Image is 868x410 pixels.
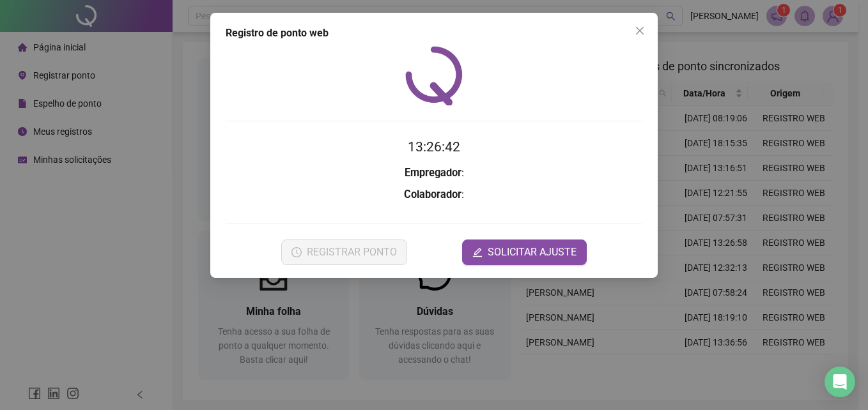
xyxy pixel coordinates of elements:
[281,239,407,265] button: REGISTRAR PONTO
[635,26,645,36] span: close
[462,239,587,265] button: editSOLICITAR AJUSTE
[405,167,461,179] strong: Empregador
[226,186,642,203] h3: :
[488,245,577,260] span: SOLICITAR AJUSTE
[472,247,483,257] span: edit
[404,188,461,201] strong: Colaborador
[630,20,650,41] button: Close
[226,165,642,181] h3: :
[405,46,463,105] img: QRPoint
[408,139,460,155] time: 13:26:42
[226,26,642,41] div: Registro de ponto web
[825,367,855,397] div: Open Intercom Messenger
